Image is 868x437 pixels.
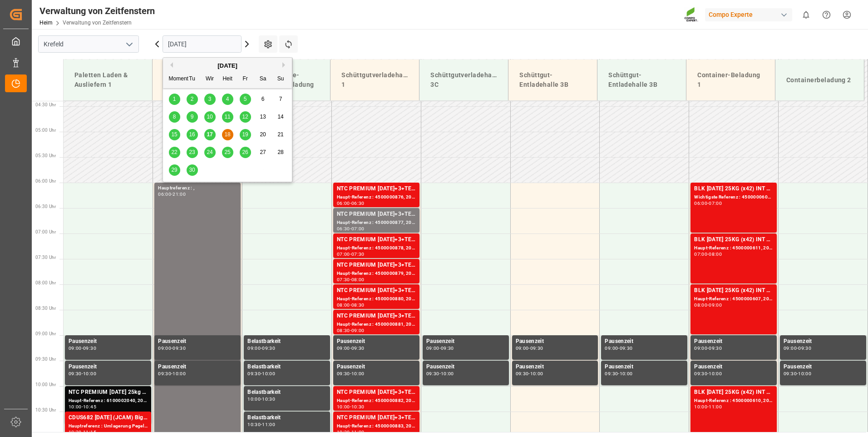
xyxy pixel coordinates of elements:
[169,94,180,105] div: Wählen Sie Montag, 1. September 2025
[516,337,595,346] div: Pausenzeit
[337,252,350,256] div: 07:00
[189,131,195,138] span: 16
[171,149,177,155] span: 22
[83,346,96,350] div: 09:30
[441,346,454,350] div: 09:30
[171,131,177,138] span: 15
[173,114,176,120] span: 8
[69,430,82,434] div: 10:30
[69,388,148,397] div: NTC PREMIUM [DATE] 25kg (x40) D,DE,PLFLO Sport 20-5-8 25kg (x40) INTKGA 0-0-28 25kg (x40) INT
[618,372,619,376] div: -
[187,147,198,158] div: Wählen Dienstag, 23. September 2025
[222,74,233,85] div: Heit
[694,363,773,372] div: Pausenzeit
[35,128,56,133] span: 05:00 Uhr
[709,405,722,409] div: 11:00
[187,129,198,140] div: Wählen Dienstag, 16. September 2025
[275,129,286,140] div: Wählen Sie Sonntag, 21. September 2025
[605,372,618,376] div: 09:30
[350,252,351,256] div: -
[337,235,416,244] div: NTC PREMIUM [DATE]+3+TE BULK
[204,94,216,105] div: Wählen Mittwoch, 3. September 2025
[171,167,177,173] span: 29
[260,149,266,155] span: 27
[247,372,261,376] div: 09:30
[337,405,350,409] div: 10:00
[618,346,619,350] div: -
[439,372,441,376] div: -
[240,94,251,105] div: Wählen Freitag, 5. September 2025
[694,346,707,350] div: 09:00
[69,405,82,409] div: 10:00
[171,372,173,376] div: -
[187,111,198,123] div: Wählen Dienstag, 9. September 2025
[208,96,212,102] span: 3
[262,397,275,401] div: 10:30
[158,363,237,372] div: Pausenzeit
[35,229,56,234] span: 07:00 Uhr
[707,346,709,350] div: -
[605,363,684,372] div: Pausenzeit
[350,278,351,282] div: -
[257,74,269,85] div: Sa
[168,62,173,68] button: Vormonat
[528,372,530,376] div: -
[69,337,148,346] div: Pausenzeit
[261,372,262,376] div: -
[797,346,798,350] div: -
[69,363,148,372] div: Pausenzeit
[337,270,416,278] div: Haupt-Referenz : 4500000879, 2000000854
[694,337,773,346] div: Pausenzeit
[694,286,773,295] div: BLK [DATE] 25KG (x42) INT MTO
[798,372,811,376] div: 10:00
[35,102,56,107] span: 04:30 Uhr
[350,201,351,205] div: -
[224,131,230,138] span: 18
[158,192,171,196] div: 06:00
[337,184,416,194] div: NTC PREMIUM [DATE]+3+TE BULK
[69,422,148,430] div: Hauptreferenz : Umlagerung Pegels,
[158,372,171,376] div: 09:30
[163,61,292,70] div: [DATE]
[35,179,56,184] span: 06:00 Uhr
[275,111,286,123] div: Wählen Sonntag, 14. September 2025
[275,94,286,105] div: Wählen Sie Sonntag, 7. September 2025
[207,114,212,120] span: 10
[516,67,590,93] div: Schüttgut-Entladehalle 3B
[222,111,233,123] div: Wählen Donnerstag, 11. September 2025
[351,346,365,350] div: 09:30
[694,184,773,194] div: BLK [DATE] 25KG (x42) INT MTO
[247,422,261,427] div: 10:30
[69,346,82,350] div: 09:00
[620,346,633,350] div: 09:30
[158,337,237,346] div: Pausenzeit
[694,303,707,307] div: 08:00
[35,306,56,311] span: 08:30 Uhr
[337,430,350,434] div: 10:30
[35,382,56,387] span: 10:00 Uhr
[797,372,798,376] div: -
[82,405,83,409] div: -
[169,129,180,140] div: Wählen Sie Montag, 15. September 2025
[247,397,261,401] div: 10:00
[337,413,416,422] div: NTC PREMIUM [DATE]+3+TE BULK
[173,372,186,376] div: 10:00
[169,74,180,85] div: Moment
[277,114,283,120] span: 14
[226,96,229,102] span: 4
[169,111,180,123] div: Wählen Sie Montag, 8. September 2025
[337,219,416,227] div: Haupt-Referenz : 4500000877, 2000000854
[260,114,266,120] span: 13
[707,303,709,307] div: -
[240,74,251,85] div: Fr
[694,67,768,93] div: Container-Beladung 1
[222,129,233,140] div: Wählen Donnerstag, 18. September 2025
[337,295,416,303] div: Haupt-Referenz : 4500000880, 2000000854
[191,114,194,120] span: 9
[69,413,148,422] div: CDUS682 [DATE] (JCAM) BigBag 900KG
[351,227,365,231] div: 07:00
[122,37,136,51] button: Menü öffnen
[351,278,365,282] div: 08:00
[247,363,326,372] div: Belastbarkeit
[337,210,416,219] div: NTC PREMIUM [DATE]+3+TE BULK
